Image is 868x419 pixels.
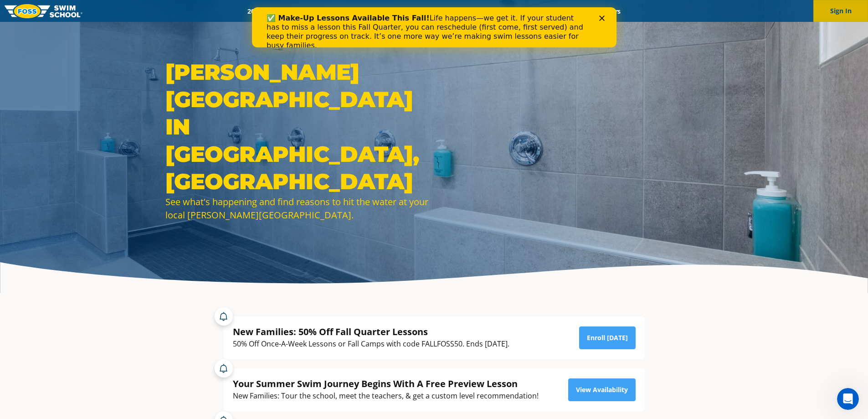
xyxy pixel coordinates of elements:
[466,7,562,16] a: Swim Like [PERSON_NAME]
[579,326,636,349] a: Enroll [DATE]
[15,6,335,43] div: Life happens—we get it. If your student has to miss a lesson this Fall Quarter, you can reschedul...
[233,338,509,350] div: 50% Off Once-A-Week Lessons or Fall Camps with code FALLFOSS50. Ends [DATE].
[233,378,539,390] div: Your Summer Swim Journey Begins With A Free Preview Lesson
[415,7,466,16] a: About FOSS
[837,388,859,410] iframe: Intercom live chat
[165,58,430,195] h1: [PERSON_NAME][GEOGRAPHIC_DATA] in [GEOGRAPHIC_DATA], [GEOGRAPHIC_DATA]
[335,7,415,16] a: Swim Path® Program
[562,7,591,16] a: Blog
[252,7,616,47] iframe: Intercom live chat banner
[15,6,178,15] b: ✅ Make-Up Lessons Available This Fall!
[297,7,335,16] a: Schools
[5,4,82,18] img: FOSS Swim School Logo
[568,378,636,401] a: View Availability
[233,326,509,338] div: New Families: 50% Off Fall Quarter Lessons
[347,8,356,14] div: Close
[165,195,430,222] div: See what's happening and find reasons to hit the water at your local [PERSON_NAME][GEOGRAPHIC_DATA].
[240,7,297,16] a: 2025 Calendar
[591,7,628,16] a: Careers
[233,390,539,402] div: New Families: Tour the school, meet the teachers, & get a custom level recommendation!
